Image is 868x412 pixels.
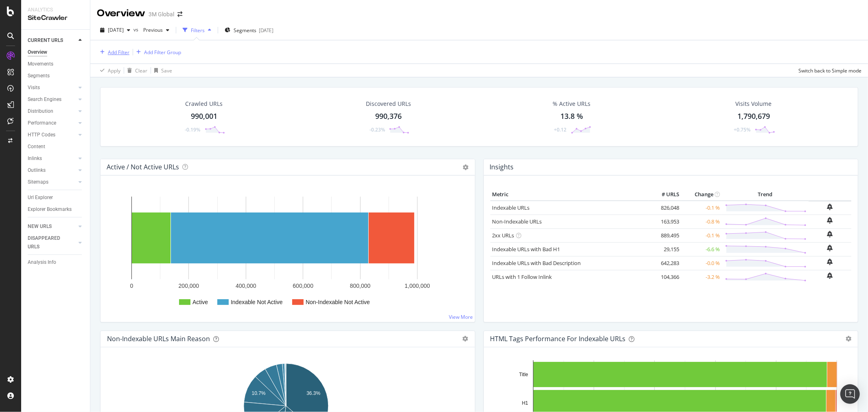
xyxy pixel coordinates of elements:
[681,242,722,256] td: -6.6 %
[144,49,181,56] div: Add Filter Group
[681,270,722,284] td: -3.2 %
[28,36,63,45] div: CURRENT URLS
[681,188,722,201] th: Change
[231,299,283,305] text: Indexable Not Active
[161,67,172,74] div: Save
[492,218,542,225] a: Non-Indexable URLs
[827,217,833,224] div: bell-plus
[28,193,53,202] div: Url Explorer
[492,273,552,281] a: URLs with 1 Follow Inlink
[28,205,84,214] a: Explorer Bookmarks
[734,126,751,133] div: +0.75%
[107,162,179,173] h4: Active / Not Active URLs
[519,372,528,377] text: Title
[252,391,266,397] text: 10.7%
[28,83,40,92] div: Visits
[28,234,69,251] div: DISAPPEARED URLS
[28,193,84,202] a: Url Explorer
[28,131,55,139] div: HTTP Codes
[492,259,581,267] a: Indexable URLs with Bad Description
[846,336,851,342] div: gear
[649,215,681,228] td: 163,953
[306,390,320,396] text: 36.3%
[681,256,722,270] td: -0.0 %
[463,336,468,342] div: gear
[798,67,861,74] div: Switch back to Simple mode
[28,95,61,104] div: Search Engines
[28,142,84,151] a: Content
[28,60,84,68] a: Movements
[404,283,430,289] text: 1,000,000
[492,204,530,211] a: Indexable URLs
[28,107,53,116] div: Distribution
[490,162,514,173] h4: Insights
[107,335,210,343] div: Non-Indexable URLs Main Reason
[28,222,76,231] a: NEW URLS
[140,26,163,33] span: Previous
[28,107,76,116] a: Distribution
[722,188,809,201] th: Trend
[186,100,223,108] div: Crawled URLs
[108,26,124,33] span: 2025 Sep. 14th
[97,7,145,20] div: Overview
[97,64,120,77] button: Apply
[463,164,469,170] i: Options
[28,7,83,13] div: Analytics
[649,228,681,242] td: 889,495
[649,270,681,284] td: 104,366
[28,13,83,23] div: SiteCrawler
[221,24,277,37] button: Segments[DATE]
[28,83,76,92] a: Visits
[28,258,84,267] a: Analysis Info
[149,10,174,18] div: 3M Global
[522,400,528,406] text: H1
[28,131,76,139] a: HTTP Codes
[28,36,76,45] a: CURRENT URLS
[28,48,84,57] a: Overview
[97,24,133,37] button: [DATE]
[133,47,181,57] button: Add Filter Group
[28,205,72,214] div: Explorer Bookmarks
[649,188,681,201] th: # URLS
[840,384,860,404] div: Open Intercom Messenger
[492,245,560,253] a: Indexable URLs with Bad H1
[108,67,120,74] div: Apply
[234,27,256,34] span: Segments
[28,48,47,57] div: Overview
[28,154,76,163] a: Inlinks
[28,166,76,175] a: Outlinks
[681,201,722,215] td: -0.1 %
[827,272,833,279] div: bell-plus
[827,259,833,265] div: bell-plus
[649,242,681,256] td: 29,155
[492,232,514,239] a: 2xx URLs
[553,100,591,108] div: % Active URLs
[28,119,76,127] a: Performance
[490,188,649,201] th: Metric
[28,178,76,186] a: Sitemaps
[124,64,147,77] button: Clear
[366,100,411,108] div: Discovered URLs
[179,283,199,289] text: 200,000
[236,283,256,289] text: 400,000
[649,256,681,270] td: 642,283
[140,24,173,37] button: Previous
[28,178,48,186] div: Sitemaps
[130,283,133,289] text: 0
[737,111,770,122] div: 1,790,679
[28,72,84,80] a: Segments
[28,234,76,251] a: DISAPPEARED URLS
[827,204,833,210] div: bell-plus
[259,27,273,34] div: [DATE]
[133,26,140,33] span: vs
[681,228,722,242] td: -0.1 %
[28,95,76,104] a: Search Engines
[191,27,205,34] div: Filters
[107,188,465,316] svg: A chart.
[293,283,313,289] text: 600,000
[191,111,217,122] div: 990,001
[370,126,385,133] div: -0.23%
[554,126,567,133] div: +0.12
[490,335,626,343] div: HTML Tags Performance for Indexable URLs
